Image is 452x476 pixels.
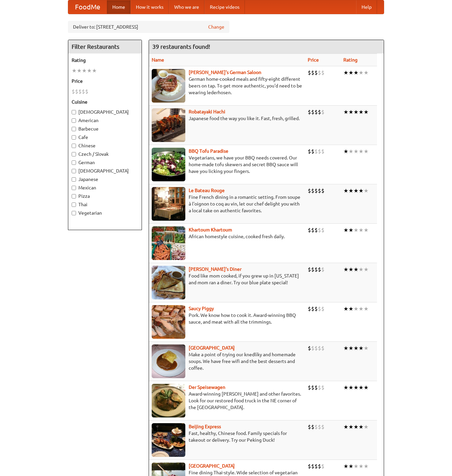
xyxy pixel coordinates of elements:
li: $ [321,305,325,313]
li: $ [321,226,325,234]
p: Pork. We know how to cook it. Award-winning BBQ sauce, and meat with all the trimmings. [152,312,302,325]
li: ★ [348,69,353,76]
li: $ [314,226,318,234]
li: ★ [343,305,348,313]
a: Change [208,24,224,30]
li: $ [78,88,82,95]
img: beijing.jpg [152,423,185,457]
li: ★ [359,463,364,470]
a: [PERSON_NAME]'s Diner [189,266,241,272]
label: [DEMOGRAPHIC_DATA] [72,168,138,174]
li: $ [318,187,321,194]
img: khartoum.jpg [152,226,185,260]
img: saucy.jpg [152,305,185,339]
li: ★ [364,148,369,155]
li: $ [318,384,321,391]
li: $ [321,108,325,116]
input: [DEMOGRAPHIC_DATA] [72,110,76,114]
li: ★ [359,226,364,234]
input: [DEMOGRAPHIC_DATA] [72,169,76,173]
li: $ [311,266,314,273]
li: $ [314,69,318,76]
a: Saucy Piggy [189,306,214,311]
b: Le Bateau Rouge [189,188,225,193]
li: ★ [348,463,353,470]
li: $ [311,344,314,352]
img: speisewagen.jpg [152,384,185,417]
li: ★ [348,266,353,273]
h5: Rating [72,57,138,64]
li: $ [308,344,311,352]
input: Thai [72,203,76,207]
li: $ [311,423,314,431]
li: $ [308,69,311,76]
img: czechpoint.jpg [152,344,185,378]
img: robatayaki.jpg [152,108,185,142]
div: Deliver to: [STREET_ADDRESS] [68,21,229,33]
li: $ [318,266,321,273]
a: [GEOGRAPHIC_DATA] [189,463,235,469]
input: German [72,160,76,165]
label: German [72,159,138,166]
b: [GEOGRAPHIC_DATA] [189,345,235,351]
a: Rating [343,57,357,63]
li: $ [321,463,325,470]
li: ★ [364,423,369,431]
li: $ [314,305,318,313]
li: ★ [359,108,364,116]
p: Fast, healthy, Chinese food. Family specials for takeout or delivery. Try our Peking Duck! [152,430,302,443]
a: BBQ Tofu Paradise [189,148,228,154]
li: ★ [348,423,353,431]
li: ★ [359,69,364,76]
li: $ [308,384,311,391]
li: ★ [92,67,97,74]
li: ★ [343,344,348,352]
li: $ [318,108,321,116]
li: ★ [364,266,369,273]
li: ★ [359,305,364,313]
label: [DEMOGRAPHIC_DATA] [72,109,138,115]
li: $ [308,226,311,234]
li: ★ [343,226,348,234]
li: ★ [359,266,364,273]
a: Price [308,57,319,63]
p: Award-winning [PERSON_NAME] and other favorites. Look for our restored food truck in the NE corne... [152,391,302,411]
li: $ [311,69,314,76]
li: ★ [364,305,369,313]
li: ★ [343,108,348,116]
label: Cafe [72,134,138,141]
input: Mexican [72,186,76,190]
li: $ [82,88,85,95]
b: [PERSON_NAME]'s German Saloon [189,70,261,75]
a: Robatayaki Hachi [189,109,225,114]
li: $ [308,423,311,431]
li: $ [314,187,318,194]
label: Mexican [72,184,138,191]
li: $ [85,88,88,95]
a: Beijing Express [189,424,221,429]
li: ★ [359,148,364,155]
li: ★ [343,463,348,470]
li: $ [318,423,321,431]
input: Pizza [72,194,76,198]
p: African homestyle cuisine, cooked fresh daily. [152,233,302,240]
li: ★ [343,187,348,194]
img: sallys.jpg [152,266,185,299]
li: ★ [359,423,364,431]
li: ★ [359,187,364,194]
li: $ [311,384,314,391]
li: ★ [77,67,82,74]
li: $ [321,344,325,352]
input: Cafe [72,135,76,140]
li: $ [321,187,325,194]
a: Khartoum Khartoum [189,227,232,232]
label: Chinese [72,142,138,149]
li: $ [314,384,318,391]
li: ★ [353,148,359,155]
li: $ [318,69,321,76]
label: Vegetarian [72,210,138,216]
img: esthers.jpg [152,69,185,103]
